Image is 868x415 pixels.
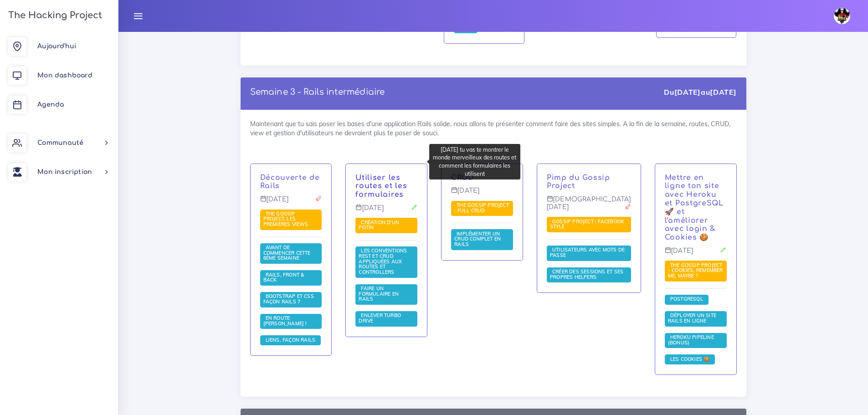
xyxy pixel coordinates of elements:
div: Du au [664,87,736,97]
p: Pimp du Gossip Project [547,174,631,191]
div: [DATE] tu vas te montrer le monde merveilleux des routes et comment les formulaires les utilisent [429,144,520,179]
a: Les conventions REST et CRUD appliquées aux Routes et Controllers [359,248,407,275]
a: Rails, front & back [263,272,304,283]
p: [DEMOGRAPHIC_DATA][DATE] [547,195,631,218]
span: The Gossip Project - Cookies, remember me, maybe ? [668,262,723,279]
span: Les conventions REST et CRUD appliquées aux Routes et Controllers [359,247,407,275]
a: Création d'un potin [359,220,399,231]
a: Avant de commencer cette 6ème semaine [263,245,311,261]
h3: The Hacking Project [5,10,102,20]
a: Implémenter un CRUD complet en Rails [454,231,501,248]
span: Enlever Turbo Drive [359,312,401,324]
p: [DATE] [665,247,727,261]
p: [DATE] [355,204,417,219]
span: Communauté [37,139,83,146]
span: Mon dashboard [37,72,92,79]
a: Semaine 3 - Rails intermédiaire [250,87,385,97]
span: Bootstrap et css façon Rails 7 [263,293,314,305]
a: En route [PERSON_NAME] ! [263,315,309,327]
strong: [DATE] [674,87,701,97]
span: Déployer un site rails en ligne [668,312,716,324]
a: Enlever Turbo Drive [359,313,401,324]
p: [DATE] [451,187,513,201]
span: Mon inscription [37,169,92,175]
span: Agenda [37,101,64,108]
a: The Gossip Project : Full CRUD [454,202,509,214]
span: The Gossip Project, les premières views [263,210,311,227]
span: Création d'un potin [359,219,399,231]
span: PostgreSQL [668,296,705,302]
a: Faire un formulaire en Rails [359,286,399,302]
span: Gossip Project : Facebook style [550,218,624,230]
span: Les cookies 🍪 [668,356,712,362]
span: Liens, façon Rails [263,337,318,343]
a: Utiliser les routes et les formulaires [355,174,407,199]
a: CRUD [451,174,474,182]
div: Maintenant que tu sais poser les bases d'une application Rails solide, nous allons te présenter c... [241,110,746,397]
span: Faire un formulaire en Rails [359,285,399,302]
a: Liens, façon Rails [263,337,318,343]
span: The Gossip Project : Full CRUD [454,202,509,214]
span: Implémenter un CRUD complet en Rails [454,231,501,247]
img: avatar [834,8,850,24]
strong: [DATE] [710,87,736,97]
span: Utilisateurs avec mots de passe [550,246,625,258]
a: Découverte de Rails [260,174,320,190]
a: The Gossip Project, les premières views [263,211,311,228]
span: Heroku Pipeline (Bonus) [668,334,714,346]
span: Aujourd'hui [37,43,76,50]
p: Mettre en ligne ton site avec Heroku et PostgreSQL 🚀 et l'améliorer avec login & Cookies 🍪 [665,174,727,242]
span: En route [PERSON_NAME] ! [263,315,309,327]
span: Créer des sessions et ses propres helpers [550,268,623,280]
a: Bootstrap et css façon Rails 7 [263,293,314,305]
span: Avant de commencer cette 6ème semaine [263,244,311,261]
p: [DATE] [260,195,322,210]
